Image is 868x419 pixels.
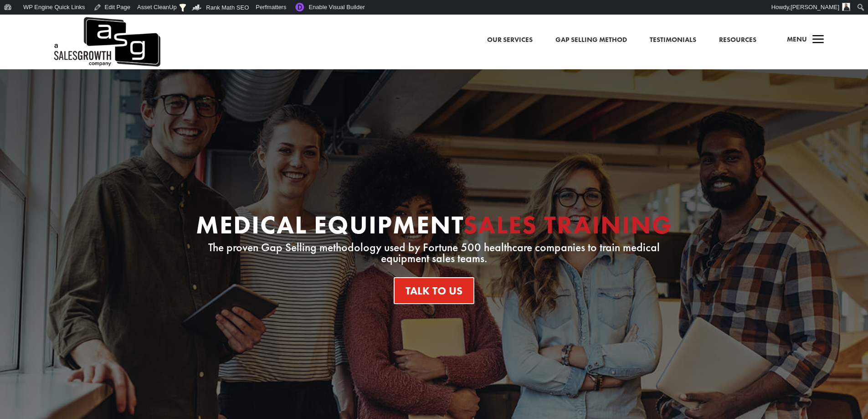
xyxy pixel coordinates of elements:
p: The proven Gap Selling methodology used by Fortune 500 healthcare companies to train medical equi... [188,242,680,264]
a: Talk To Us [394,277,474,304]
a: Gap Selling Method [555,34,627,46]
span: a [809,31,827,49]
span: Rank Math SEO [206,4,249,11]
span: Menu [787,35,807,44]
span: [PERSON_NAME] [791,4,839,10]
img: ASG Co. Logo [52,15,160,69]
a: Our Services [487,34,533,46]
a: Resources [719,34,756,46]
a: Testimonials [650,34,696,46]
a: A Sales Growth Company Logo [52,15,160,69]
span: Sales Training [463,208,673,241]
h1: Medical Equipment [188,212,680,242]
